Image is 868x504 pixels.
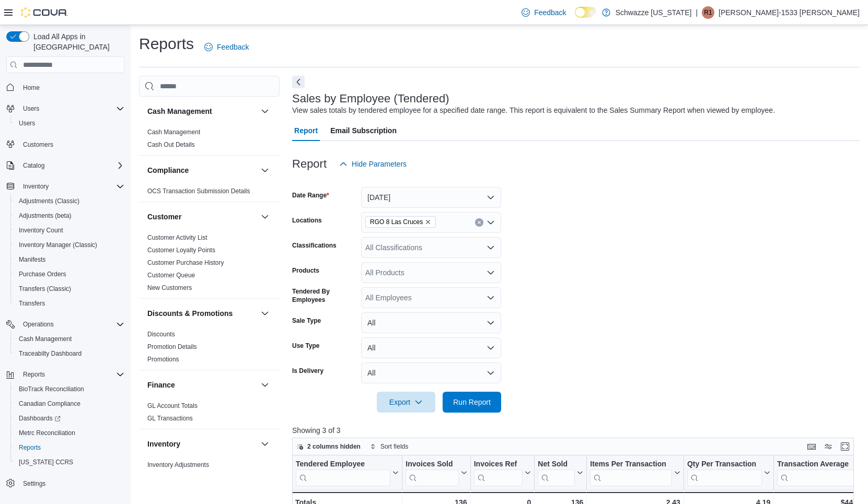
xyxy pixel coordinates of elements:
[19,138,124,151] span: Customers
[10,411,129,426] a: Dashboards
[19,368,124,381] span: Reports
[2,179,129,194] button: Inventory
[147,165,189,175] h3: Compliance
[259,438,271,450] button: Inventory
[19,285,71,293] span: Transfers (Classic)
[15,253,124,266] span: Manifests
[538,460,575,486] div: Net Sold
[19,226,63,235] span: Inventory Count
[23,140,53,149] span: Customers
[19,119,35,127] span: Users
[15,195,124,207] span: Adjustments (Classic)
[361,187,501,208] button: [DATE]
[292,105,775,116] div: View sales totals by tendered employee for a specified date range. This report is equivalent to t...
[15,397,85,410] a: Canadian Compliance
[406,460,458,486] div: Invoices Sold
[10,455,129,470] button: [US_STATE] CCRS
[23,182,49,191] span: Inventory
[15,209,124,222] span: Adjustments (beta)
[296,460,390,486] div: Tendered Employee
[147,165,257,175] button: Compliance
[335,154,411,174] button: Hide Parameters
[10,332,129,346] button: Cash Management
[292,241,337,250] label: Classifications
[29,31,124,52] span: Load All Apps in [GEOGRAPHIC_DATA]
[259,379,271,391] button: Finance
[377,392,435,413] button: Export
[147,187,250,195] a: OCS Transaction Submission Details
[777,460,854,486] div: Transaction Average
[10,208,129,223] button: Adjustments (beta)
[147,106,257,116] button: Cash Management
[19,102,43,115] button: Users
[10,440,129,455] button: Reports
[139,328,280,370] div: Discounts & Promotions
[139,185,280,202] div: Compliance
[147,212,181,222] h3: Customer
[147,461,209,469] span: Inventory Adjustments
[15,383,124,395] span: BioTrack Reconciliation
[19,159,124,172] span: Catalog
[15,333,124,345] span: Cash Management
[330,120,397,141] span: Email Subscription
[2,101,129,116] button: Users
[19,81,44,94] a: Home
[147,402,198,409] a: GL Account Totals
[575,18,575,18] span: Dark Mode
[10,194,129,208] button: Adjustments (Classic)
[10,267,129,282] button: Purchase Orders
[139,33,194,54] h1: Reports
[366,440,412,453] button: Sort fields
[15,209,76,222] a: Adjustments (beta)
[147,343,197,350] a: Promotion Details
[15,347,86,360] a: Traceabilty Dashboard
[380,442,408,451] span: Sort fields
[259,210,271,223] button: Customer
[19,368,49,381] button: Reports
[147,356,179,363] a: Promotions
[19,212,72,220] span: Adjustments (beta)
[147,414,193,423] span: GL Transactions
[15,268,124,280] span: Purchase Orders
[292,266,319,275] label: Products
[23,320,54,329] span: Operations
[15,441,124,454] span: Reports
[15,297,49,310] a: Transfers
[590,460,672,486] div: Items Per Transaction
[19,299,45,308] span: Transfers
[2,158,129,173] button: Catalog
[15,239,101,251] a: Inventory Manager (Classic)
[2,79,129,95] button: Home
[777,460,863,486] button: Transaction Average
[15,383,88,395] a: BioTrack Reconciliation
[147,284,192,292] span: New Customers
[307,442,361,451] span: 2 columns hidden
[294,120,318,141] span: Report
[296,460,399,486] button: Tendered Employee
[425,219,431,225] button: Remove RGO 8 Las Cruces from selection in this group
[259,105,271,118] button: Cash Management
[23,104,39,113] span: Users
[259,164,271,177] button: Compliance
[575,7,597,18] input: Dark Mode
[147,461,209,468] a: Inventory Adjustments
[839,440,851,453] button: Enter fullscreen
[538,460,575,470] div: Net Sold
[292,342,319,350] label: Use Type
[538,460,583,486] button: Net Sold
[147,415,193,422] a: GL Transactions
[139,400,280,429] div: Finance
[19,400,80,408] span: Canadian Compliance
[474,460,523,486] div: Invoices Ref
[616,6,692,19] p: Schwazze [US_STATE]
[139,126,280,155] div: Cash Management
[147,380,257,390] button: Finance
[19,197,79,205] span: Adjustments (Classic)
[15,195,84,207] a: Adjustments (Classic)
[15,456,77,468] a: [US_STATE] CCRS
[590,460,680,486] button: Items Per Transaction
[475,218,483,227] button: Clear input
[687,460,770,486] button: Qty Per Transaction
[2,137,129,152] button: Customers
[292,158,327,170] h3: Report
